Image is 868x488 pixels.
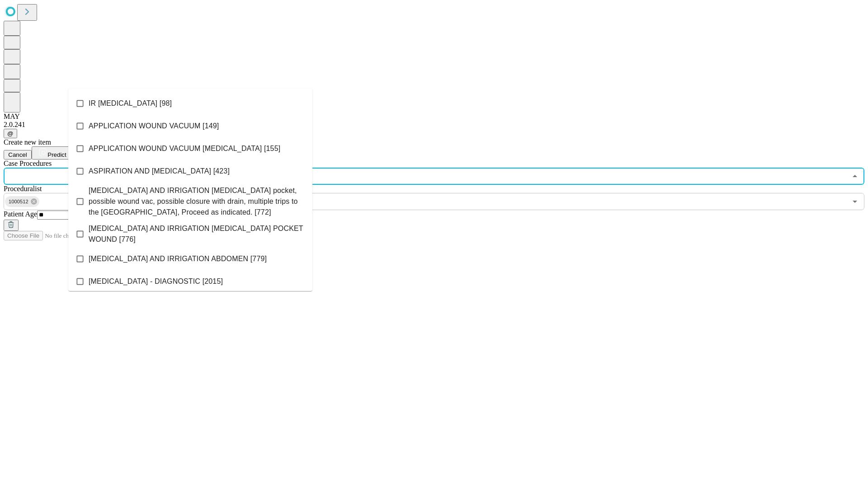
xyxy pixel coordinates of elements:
span: Scheduled Procedure [4,160,52,167]
span: [MEDICAL_DATA] AND IRRIGATION [MEDICAL_DATA] pocket, possible wound vac, possible closure with dr... [89,185,305,218]
button: Predict [32,146,73,160]
button: Open [849,195,861,208]
span: Predict [47,151,66,158]
span: Create new item [4,138,51,146]
span: [MEDICAL_DATA] - DIAGNOSTIC [2015] [89,276,223,287]
span: 1000512 [5,197,32,207]
button: Cancel [4,150,32,160]
div: 1000512 [5,196,39,207]
div: MAY [4,113,864,121]
span: @ [7,130,14,137]
span: IR [MEDICAL_DATA] [98] [89,98,172,109]
div: 2.0.241 [4,121,864,129]
span: APPLICATION WOUND VACUUM [MEDICAL_DATA] [155] [89,143,280,154]
button: @ [4,129,17,138]
span: Proceduralist [4,185,42,192]
button: Close [849,170,861,183]
span: APPLICATION WOUND VACUUM [149] [89,121,219,131]
span: Patient Age [4,210,37,218]
span: ASPIRATION AND [MEDICAL_DATA] [423] [89,166,230,177]
span: Cancel [8,151,27,158]
span: [MEDICAL_DATA] AND IRRIGATION [MEDICAL_DATA] POCKET WOUND [776] [89,223,305,245]
span: [MEDICAL_DATA] AND IRRIGATION ABDOMEN [779] [89,253,267,264]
